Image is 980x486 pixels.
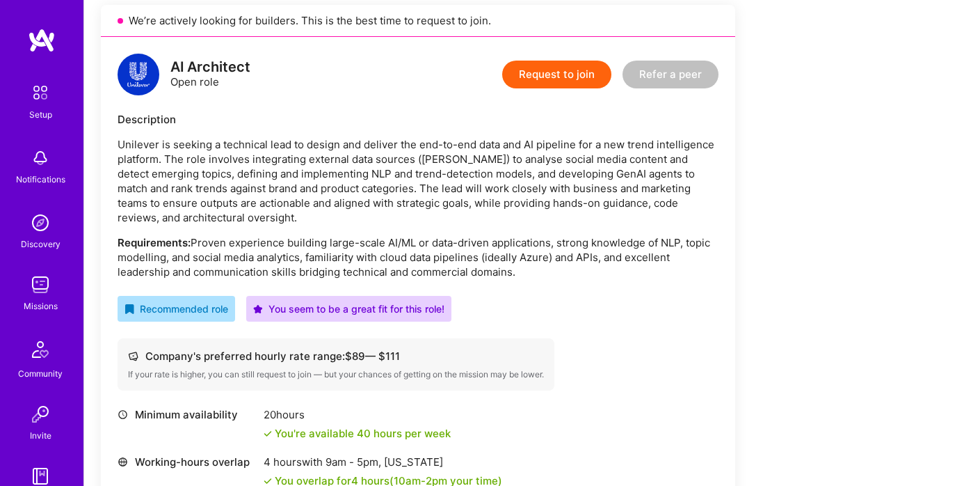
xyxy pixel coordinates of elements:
div: Working-hours overlap [118,455,257,469]
img: logo [118,54,159,95]
img: Invite [26,400,54,428]
img: logo [28,28,56,53]
div: You seem to be a great fit for this role! [253,301,444,316]
i: icon Clock [118,409,128,420]
i: icon PurpleStar [253,304,263,314]
i: icon World [118,457,128,467]
div: Discovery [21,237,61,251]
i: icon Check [264,477,272,485]
img: bell [26,144,54,172]
div: Missions [24,299,58,313]
div: Notifications [16,172,65,187]
img: Community [24,333,57,366]
div: 20 hours [264,407,451,422]
i: icon RecommendedBadge [124,304,134,314]
img: discovery [26,209,54,237]
span: 9am - 5pm , [323,455,384,469]
div: Community [18,366,63,381]
div: Recommended role [124,301,228,316]
div: AI Architect [170,60,250,75]
div: We’re actively looking for builders. This is the best time to request to join. [101,5,735,37]
p: Proven experience building large-scale AI/ML or data-driven applications, strong knowledge of NLP... [118,235,718,279]
img: teamwork [26,271,54,299]
strong: Requirements: [118,236,191,249]
div: Minimum availability [118,407,257,422]
div: Setup [29,107,52,122]
i: icon Cash [128,351,138,361]
div: Description [118,112,718,127]
div: Invite [30,428,51,443]
img: setup [26,78,55,107]
p: Unilever is seeking a technical lead to design and deliver the end-to-end data and AI pipeline fo... [118,137,718,225]
button: Refer a peer [622,61,718,88]
div: 4 hours with [US_STATE] [264,455,502,469]
div: Company's preferred hourly rate range: $ 89 — $ 111 [128,349,544,363]
div: You're available 40 hours per week [264,426,451,441]
div: If your rate is higher, you can still request to join — but your chances of getting on the missio... [128,369,544,380]
button: Request to join [502,61,611,88]
i: icon Check [264,430,272,438]
div: Open role [170,60,250,89]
